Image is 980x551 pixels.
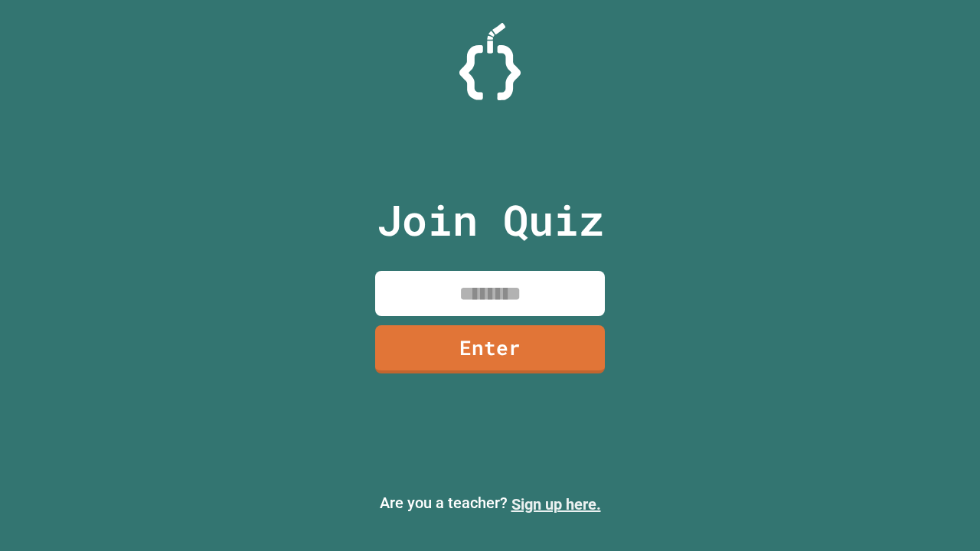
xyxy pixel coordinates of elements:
a: Sign up here. [511,495,601,514]
p: Are you a teacher? [12,491,968,516]
a: Enter [375,325,605,373]
p: Join Quiz [377,188,604,252]
img: Logo.svg [459,23,521,100]
iframe: chat widget [853,423,965,488]
iframe: chat widget [916,490,965,536]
